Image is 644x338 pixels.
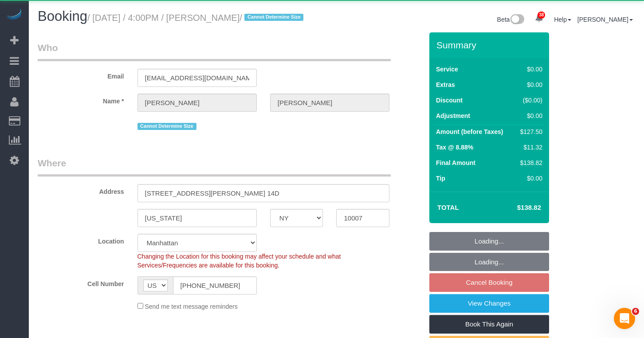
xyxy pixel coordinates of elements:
[31,234,131,246] label: Location
[632,308,639,315] span: 6
[429,315,549,334] a: Book This Again
[240,13,306,23] span: /
[31,184,131,196] label: Address
[517,127,542,136] div: $127.50
[270,94,389,112] input: Last Name
[436,158,475,167] label: Final Amount
[137,209,257,227] input: City
[31,276,131,288] label: Cell Number
[38,8,87,24] span: Booking
[38,157,391,177] legend: Where
[437,204,459,211] strong: Total
[436,174,445,183] label: Tip
[436,96,463,105] label: Discount
[145,303,237,310] span: Send me text message reminders
[577,16,633,23] a: [PERSON_NAME]
[530,9,548,28] a: 38
[517,80,542,89] div: $0.00
[517,65,542,74] div: $0.00
[436,80,455,89] label: Extras
[137,253,341,269] span: Changing the Location for this booking may affect your schedule and what Services/Frequencies are...
[517,111,542,120] div: $0.00
[173,276,257,295] input: Cell Number
[517,158,542,167] div: $138.82
[538,12,545,19] span: 38
[614,308,635,329] iframe: Intercom live chat
[517,143,542,152] div: $11.32
[137,94,257,112] input: First Name
[517,174,542,183] div: $0.00
[137,69,257,87] input: Email
[554,16,571,23] a: Help
[38,41,391,61] legend: Who
[436,143,473,152] label: Tax @ 8.88%
[436,65,458,74] label: Service
[244,14,303,21] span: Cannot Determine Size
[429,294,549,313] a: View Changes
[436,127,503,136] label: Amount (before Taxes)
[31,94,131,106] label: Name *
[510,14,524,26] img: New interface
[31,69,131,81] label: Email
[87,13,306,23] small: / [DATE] / 4:00PM / [PERSON_NAME]
[336,209,389,227] input: Zip Code
[517,96,542,105] div: ($0.00)
[497,16,525,23] a: Beta
[436,40,545,50] h3: Summary
[491,204,541,212] h4: $138.82
[436,111,470,120] label: Adjustment
[5,9,23,21] img: Automaid Logo
[137,123,196,130] span: Cannot Determine Size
